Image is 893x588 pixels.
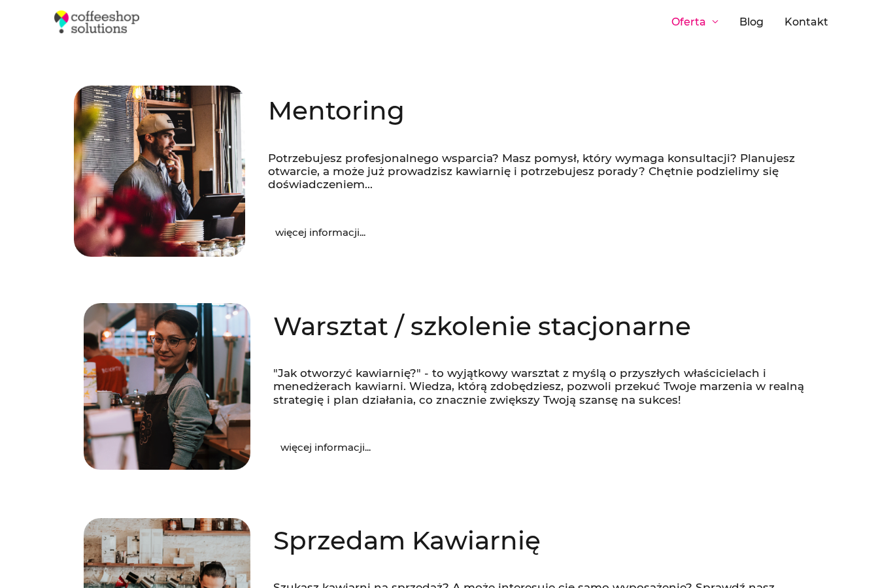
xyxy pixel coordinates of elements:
img: Coffeeshop Solutions [54,10,139,33]
span: więcej informacji... [275,227,365,237]
a: więcej informacji... [252,216,389,249]
img: własna kawiarnia [74,86,245,257]
h2: Mentoring [268,94,819,127]
h2: Potrzebujesz profesjonalnego wsparcia? Masz pomysł, który wymaga konsultacji? Planujesz otwarcie,... [268,152,819,191]
img: jak otworzyć kawiarnię? [84,303,250,470]
h2: "Jak otworzyć kawiarnię?" - to wyjątkowy warsztat z myślą o przyszłych właścicielach i menedżerac... [273,367,809,406]
h2: Warsztat / szkolenie stacjonarne [273,310,809,343]
a: więcej informacji... [257,431,394,464]
span: więcej informacji... [280,442,371,452]
h2: Sprzedam Kawiarnię [273,524,809,557]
